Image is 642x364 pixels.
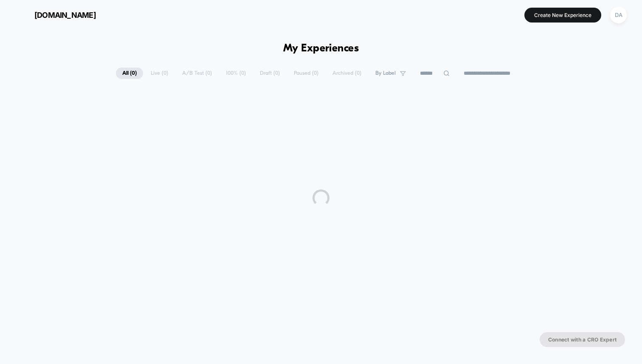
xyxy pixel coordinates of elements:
button: Connect with a CRO Expert [540,332,625,347]
h1: My Experiences [283,42,359,55]
span: All ( 0 ) [116,68,143,79]
button: [DOMAIN_NAME] [13,8,99,22]
button: Create New Experience [524,8,601,23]
span: By Label [375,70,396,76]
span: [DOMAIN_NAME] [34,11,96,20]
button: DA [608,6,629,24]
div: DA [610,7,627,23]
